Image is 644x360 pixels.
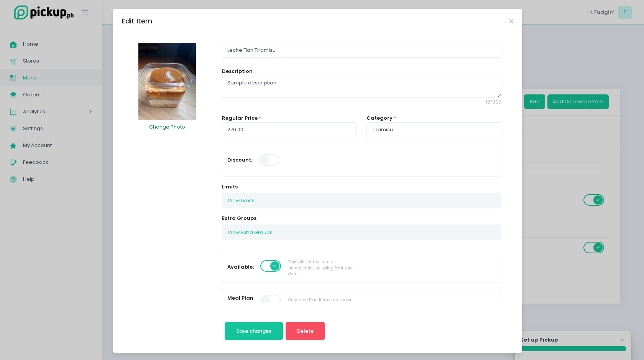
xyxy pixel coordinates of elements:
span: Delete [297,327,314,335]
img: Item Photo [138,43,196,120]
label: Available: [227,263,254,271]
label: Limits [222,183,238,191]
div: Only Meal Plan Items are shown for Meal Plan orders [288,297,357,309]
textarea: Sample description [222,76,501,98]
label: Description [222,68,253,75]
button: View Extra Groups [222,225,278,239]
label: Regular Price [222,114,258,122]
input: Regular Price [222,122,357,137]
div: Edit Item [122,16,152,26]
span: Save changes [236,327,271,335]
label: Discount: [227,156,252,164]
button: Delete [286,322,325,340]
label: Category [366,114,393,122]
button: Change Photo [149,120,186,134]
label: Meal Plan Item: [227,294,254,309]
div: This will set the item as unavailable, including for future dates. [288,259,357,277]
span: 18 / 300 [222,99,501,106]
label: Extra Groups [222,215,256,222]
input: Category [366,122,501,137]
button: View Limits [222,193,260,208]
button: Save changes [225,322,283,340]
button: Close [509,19,513,23]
